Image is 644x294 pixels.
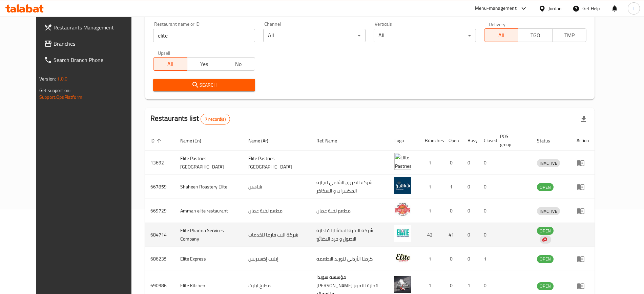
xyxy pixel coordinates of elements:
[537,227,554,235] span: OPEN
[201,114,230,125] div: Total records count
[478,199,495,223] td: 0
[419,175,443,199] td: 1
[39,36,143,52] a: Branches
[419,151,443,175] td: 1
[537,255,554,263] span: OPEN
[478,175,495,199] td: 0
[201,116,230,122] span: 7 record(s)
[374,29,476,42] div: All
[577,183,589,191] div: Menu
[243,199,311,223] td: مطعم نخبة عمان
[443,247,462,271] td: 0
[419,223,443,247] td: 42
[462,151,478,175] td: 0
[462,199,478,223] td: 0
[537,137,559,145] span: Status
[419,130,443,151] th: Branches
[145,247,175,271] td: 686235
[475,4,517,13] div: Menu-management
[577,207,589,215] div: Menu
[156,59,185,69] span: All
[389,130,419,151] th: Logo
[224,59,252,69] span: No
[555,30,584,40] span: TMP
[462,223,478,247] td: 0
[159,81,250,89] span: Search
[153,79,255,91] button: Search
[443,223,462,247] td: 41
[484,28,518,42] button: All
[158,50,170,55] label: Upsell
[175,223,243,247] td: Elite Pharma Services Company
[180,137,210,145] span: Name (En)
[419,247,443,271] td: 1
[478,223,495,247] td: 0
[39,74,56,83] span: Version:
[248,137,277,145] span: Name (Ar)
[39,93,82,101] a: Support.OpsPlatform
[443,175,462,199] td: 1
[537,183,554,191] span: OPEN
[311,199,389,223] td: مطعم نخبة عمان
[316,137,346,145] span: Ref. Name
[571,130,595,151] th: Action
[145,223,175,247] td: 684714
[443,151,462,175] td: 0
[394,153,411,170] img: Elite Pastries- Turkish Village
[145,175,175,199] td: 667859
[187,57,221,71] button: Yes
[243,223,311,247] td: شركة اليت فارما للخدمات
[175,199,243,223] td: Amman elite restaurant
[243,151,311,175] td: Elite Pastries- [GEOGRAPHIC_DATA]
[153,57,187,71] button: All
[541,236,547,243] img: delivery hero logo
[537,282,554,290] span: OPEN
[537,207,560,215] span: INACTIVE
[577,282,589,290] div: Menu
[54,23,138,31] span: Restaurants Management
[443,130,462,151] th: Open
[443,199,462,223] td: 0
[39,86,70,95] span: Get support on:
[311,223,389,247] td: شركة النخبة لاستشارات ادارة الاصول و جرد البضائع
[462,175,478,199] td: 0
[462,247,478,271] td: 0
[489,22,506,26] label: Delivery
[478,247,495,271] td: 1
[521,30,549,40] span: TGO
[548,5,562,12] div: Jordan
[462,130,478,151] th: Busy
[221,57,255,71] button: No
[263,29,366,42] div: All
[478,151,495,175] td: 0
[39,19,143,36] a: Restaurants Management
[311,247,389,271] td: كرمنا الأردني لتوريد الاطعمه
[394,177,411,194] img: Shaheen Roastery Elite
[145,199,175,223] td: 669729
[54,40,138,48] span: Branches
[394,225,411,242] img: Elite Pharma Services Company
[487,30,516,40] span: All
[518,28,552,42] button: TGO
[419,199,443,223] td: 1
[500,132,523,149] span: POS group
[394,276,411,293] img: Elite Kitchen
[243,175,311,199] td: شاهين
[57,74,67,83] span: 1.0.0
[632,5,635,12] span: L
[577,159,589,167] div: Menu
[153,29,255,42] input: Search for restaurant name or ID..
[540,235,551,244] div: Indicates that the vendor menu management has been moved to DH Catalog service
[577,255,589,263] div: Menu
[190,59,219,69] span: Yes
[537,159,560,167] span: INACTIVE
[175,247,243,271] td: Elite Express
[552,28,586,42] button: TMP
[54,56,138,64] span: Search Branch Phone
